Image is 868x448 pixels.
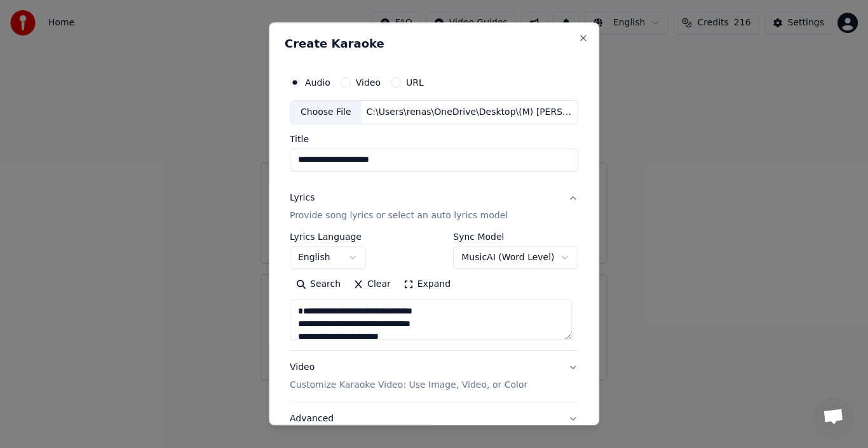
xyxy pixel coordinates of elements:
label: Video [356,78,381,87]
div: C:\Users\renas\OneDrive\Desktop\(M) [PERSON_NAME]'s Theme (G).mp3 [362,106,578,119]
label: Audio [305,78,330,87]
div: Video [290,361,527,392]
button: Search [290,274,347,294]
label: Title [290,135,578,143]
button: Advanced [290,402,578,435]
label: Lyrics Language [290,232,366,241]
h2: Create Karaoke [285,38,583,49]
button: VideoCustomize Karaoke Video: Use Image, Video, or Color [290,351,578,402]
div: LyricsProvide song lyrics or select an auto lyrics model [290,232,578,350]
label: URL [406,78,424,87]
button: Clear [347,274,397,294]
p: Customize Karaoke Video: Use Image, Video, or Color [290,379,527,392]
button: LyricsProvide song lyrics or select an auto lyrics model [290,181,578,232]
button: Expand [397,274,457,294]
div: Lyrics [290,192,315,204]
p: Provide song lyrics or select an auto lyrics model [290,209,508,222]
div: Choose File [290,101,362,124]
label: Sync Model [453,232,578,241]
